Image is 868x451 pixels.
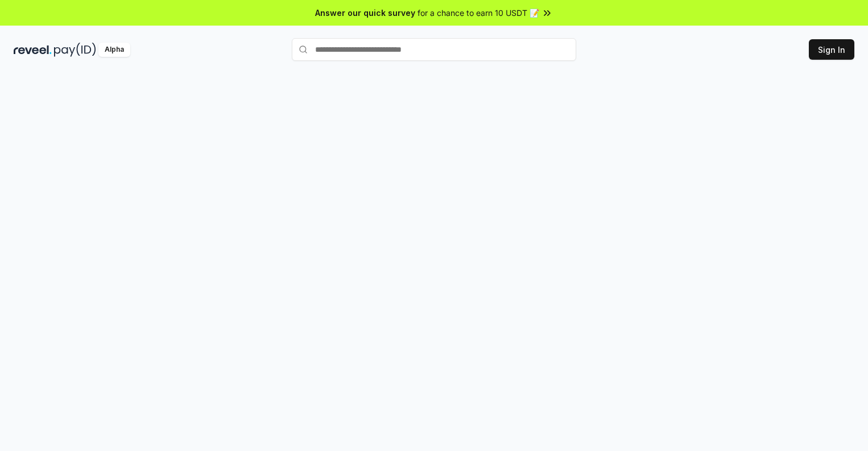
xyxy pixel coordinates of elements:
[809,39,854,60] button: Sign In
[14,43,52,57] img: reveel_dark
[418,7,539,19] span: for a chance to earn 10 USDT 📝
[98,43,130,57] div: Alpha
[315,7,415,19] span: Answer our quick survey
[54,43,96,57] img: pay_id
